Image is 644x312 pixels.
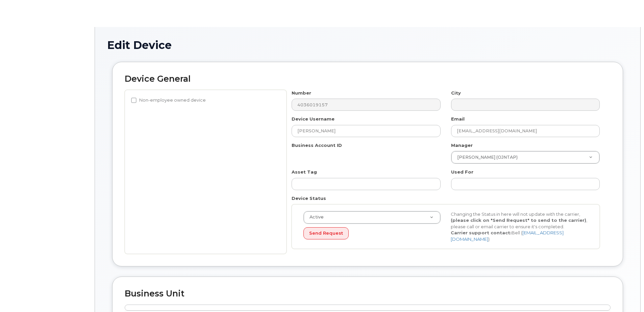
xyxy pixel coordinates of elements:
[451,217,586,223] strong: (please click on "Send Request" to send to the carrier)
[451,151,599,163] a: [PERSON_NAME] (OJNTAP)
[451,116,465,122] label: Email
[451,142,473,149] label: Manager
[451,90,461,96] label: City
[304,211,440,224] a: Active
[292,169,317,175] label: Asset Tag
[292,90,311,96] label: Number
[292,142,342,149] label: Business Account ID
[292,195,326,202] label: Device Status
[292,116,335,122] label: Device Username
[451,169,473,175] label: Used For
[107,39,628,51] h1: Edit Device
[125,74,611,84] h2: Device General
[453,154,518,160] span: [PERSON_NAME] (OJNTAP)
[451,230,512,235] strong: Carrier support contact:
[451,230,564,242] a: [EMAIL_ADDRESS][DOMAIN_NAME]
[125,289,611,298] h2: Business Unit
[303,227,349,240] button: Send Request
[446,211,593,242] div: Changing the Status in here will not update with the carrier, , please call or email carrier to e...
[305,214,324,220] span: Active
[131,96,206,104] label: Non-employee owned device
[131,98,137,103] input: Non-employee owned device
